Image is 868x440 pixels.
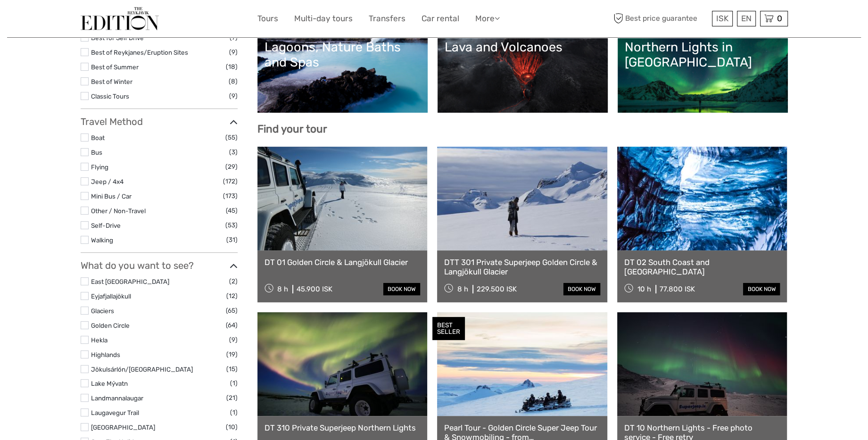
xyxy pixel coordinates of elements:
a: Self-Drive [91,222,121,229]
a: Eyjafjallajökull [91,292,131,300]
span: (12) [226,291,238,301]
span: (1) [230,407,238,418]
span: (172) [223,176,238,187]
div: BEST SELLER [432,317,465,340]
a: Transfers [369,12,405,25]
h3: What do you want to see? [81,260,238,271]
a: Best of Winter [91,78,132,85]
a: Glaciers [91,307,114,315]
span: 8 h [277,285,288,293]
span: (64) [226,320,238,331]
a: Classic Tours [91,92,129,100]
a: Lagoons, Nature Baths and Spas [265,40,421,106]
p: We're away right now. Please check back later! [13,17,107,24]
a: Lake Mývatn [91,380,128,387]
span: (9) [229,334,238,345]
a: East [GEOGRAPHIC_DATA] [91,278,169,285]
span: (9) [229,91,238,101]
span: 8 h [457,285,468,293]
span: (65) [226,305,238,316]
a: DT 310 Private Superjeep Northern Lights [265,423,421,432]
div: Lava and Volcanoes [445,40,601,55]
a: Multi-day tours [294,12,353,25]
span: (45) [226,205,238,216]
a: More [475,12,500,25]
a: Flying [91,163,108,171]
div: Lagoons, Nature Baths and Spas [265,40,421,70]
a: Other / Non-Travel [91,207,146,215]
a: Highlands [91,351,120,358]
a: Mini Bus / Car [91,192,132,200]
span: 0 [776,14,784,23]
span: (21) [226,392,238,403]
h3: Travel Method [81,116,238,127]
a: DTT 301 Private Superjeep Golden Circle & Langjökull Glacier [444,257,600,277]
a: Northern Lights in [GEOGRAPHIC_DATA] [625,40,781,106]
a: DT 02 South Coast and [GEOGRAPHIC_DATA] [624,257,780,277]
span: (173) [223,191,238,201]
span: ISK [716,14,728,23]
span: (19) [226,349,238,360]
div: 77.800 ISK [660,285,695,293]
div: 229.500 ISK [477,285,517,293]
span: (2) [229,276,238,287]
span: (1) [230,378,238,389]
a: book now [743,283,780,295]
a: [GEOGRAPHIC_DATA] [91,423,155,431]
a: book now [383,283,420,295]
span: (55) [225,132,238,143]
span: (8) [229,76,238,87]
img: The Reykjavík Edition [81,7,159,30]
span: 10 h [637,285,651,293]
span: (15) [226,364,238,374]
div: EN [737,11,756,26]
a: book now [563,283,600,295]
span: (3) [229,147,238,158]
div: Northern Lights in [GEOGRAPHIC_DATA] [625,40,781,70]
span: (29) [225,161,238,172]
span: (10) [226,422,238,432]
a: Hekla [91,336,107,344]
span: (53) [225,220,238,231]
a: Laugavegur Trail [91,409,139,416]
a: Golden Circle [91,322,130,329]
a: Jökulsárlón/[GEOGRAPHIC_DATA] [91,365,193,373]
a: Landmannalaugar [91,394,143,402]
span: (9) [229,47,238,58]
a: Car rental [422,12,459,25]
span: (18) [226,61,238,72]
a: Walking [91,236,113,244]
a: Best of Summer [91,63,139,71]
a: Tours [257,12,278,25]
b: Find your tour [257,123,327,135]
span: Best price guarantee [611,11,710,26]
a: DT 01 Golden Circle & Langjökull Glacier [265,257,421,267]
a: Bus [91,149,102,156]
a: Jeep / 4x4 [91,178,124,185]
span: (31) [226,234,238,245]
a: Best for Self Drive [91,34,144,42]
a: Boat [91,134,105,141]
a: Best of Reykjanes/Eruption Sites [91,49,188,56]
a: Lava and Volcanoes [445,40,601,106]
button: Open LiveChat chat widget [108,15,120,26]
div: 45.900 ISK [297,285,332,293]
